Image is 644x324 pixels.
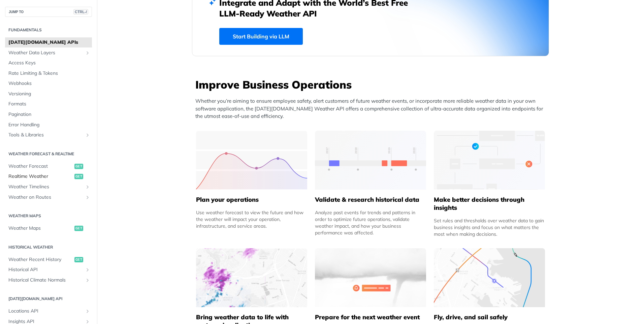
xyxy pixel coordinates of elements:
[85,50,90,56] button: Show subpages for Weather Data Layers
[8,184,83,190] span: Weather Timelines
[8,111,90,118] span: Pagination
[315,248,426,307] img: 2c0a313-group-496-12x.svg
[8,256,73,263] span: Weather Recent History
[5,120,92,130] a: Error Handling
[85,132,90,138] button: Show subpages for Tools & Libraries
[85,184,90,190] button: Show subpages for Weather Timelines
[8,308,83,315] span: Locations API
[195,97,549,120] p: Whether you’re aiming to ensure employee safety, alert customers of future weather events, or inc...
[8,91,90,97] span: Versioning
[434,196,545,212] h5: Make better decisions through insights
[5,58,92,68] a: Access Keys
[5,213,92,219] h2: Weather Maps
[8,225,73,232] span: Weather Maps
[74,226,83,231] span: get
[196,248,307,307] img: 4463876-group-4982x.svg
[5,48,92,58] a: Weather Data LayersShow subpages for Weather Data Layers
[196,131,307,190] img: 39565e8-group-4962x.svg
[434,248,545,307] img: 994b3d6-mask-group-32x.svg
[195,77,549,92] h3: Improve Business Operations
[85,309,90,314] button: Show subpages for Locations API
[196,209,307,229] div: Use weather forecast to view the future and how the weather will impact your operation, infrastru...
[434,131,545,190] img: a22d113-group-496-32x.svg
[74,164,83,169] span: get
[8,132,83,138] span: Tools & Libraries
[315,131,426,190] img: 13d7ca0-group-496-2.svg
[8,60,90,66] span: Access Keys
[5,296,92,302] h2: [DATE][DOMAIN_NAME] API
[5,27,92,33] h2: Fundamentals
[5,244,92,250] h2: Historical Weather
[5,151,92,157] h2: Weather Forecast & realtime
[5,7,92,17] button: JUMP TOCTRL-/
[5,99,92,109] a: Formats
[315,209,426,236] div: Analyze past events for trends and patterns in order to optimize future operations, validate weat...
[434,217,545,237] div: Set rules and thresholds over weather data to gain business insights and focus on what matters th...
[85,267,90,272] button: Show subpages for Historical API
[5,171,92,182] a: Realtime Weatherget
[5,275,92,285] a: Historical Climate NormalsShow subpages for Historical Climate Normals
[5,306,92,316] a: Locations APIShow subpages for Locations API
[8,173,73,180] span: Realtime Weather
[5,89,92,99] a: Versioning
[85,195,90,200] button: Show subpages for Weather on Routes
[5,265,92,275] a: Historical APIShow subpages for Historical API
[8,122,90,128] span: Error Handling
[5,161,92,171] a: Weather Forecastget
[85,278,90,283] button: Show subpages for Historical Climate Normals
[74,174,83,179] span: get
[8,39,90,46] span: [DATE][DOMAIN_NAME] APIs
[5,223,92,233] a: Weather Mapsget
[8,50,83,56] span: Weather Data Layers
[8,80,90,87] span: Webhooks
[5,109,92,120] a: Pagination
[5,255,92,265] a: Weather Recent Historyget
[74,257,83,262] span: get
[5,192,92,202] a: Weather on RoutesShow subpages for Weather on Routes
[8,101,90,107] span: Formats
[196,196,307,204] h5: Plan your operations
[73,9,88,14] span: CTRL-/
[8,163,73,170] span: Weather Forecast
[5,68,92,78] a: Rate Limiting & Tokens
[5,182,92,192] a: Weather TimelinesShow subpages for Weather Timelines
[315,196,426,204] h5: Validate & research historical data
[8,277,83,284] span: Historical Climate Normals
[315,313,426,321] h5: Prepare for the next weather event
[8,70,90,77] span: Rate Limiting & Tokens
[8,266,83,273] span: Historical API
[5,130,92,140] a: Tools & LibrariesShow subpages for Tools & Libraries
[5,37,92,47] a: [DATE][DOMAIN_NAME] APIs
[5,78,92,89] a: Webhooks
[434,313,545,321] h5: Fly, drive, and sail safely
[8,194,83,201] span: Weather on Routes
[219,28,303,45] a: Start Building via LLM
